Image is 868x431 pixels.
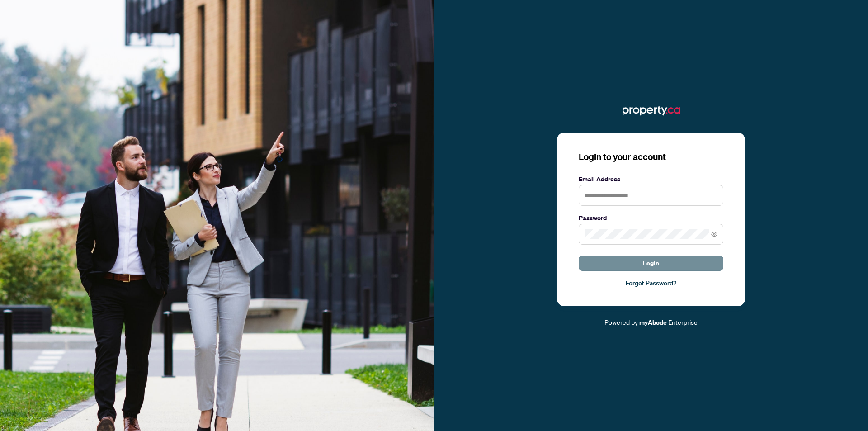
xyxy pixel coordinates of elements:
[579,174,723,184] label: Email Address
[643,256,659,270] span: Login
[711,231,717,237] span: eye-invisible
[579,213,723,223] label: Password
[639,317,667,327] a: myAbode
[668,318,698,326] span: Enterprise
[579,256,723,271] button: Login
[604,318,638,326] span: Powered by
[579,278,723,288] a: Forgot Password?
[623,104,680,118] img: ma-logo
[579,151,723,163] h3: Login to your account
